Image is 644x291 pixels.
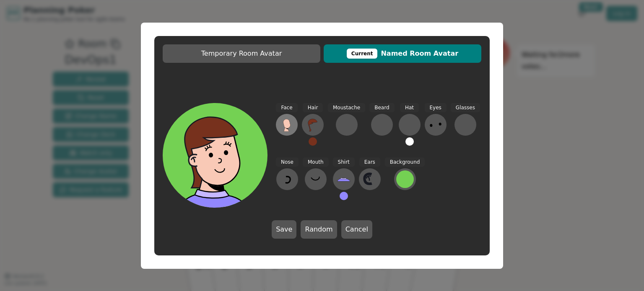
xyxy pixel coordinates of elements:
[359,157,380,167] span: Ears
[333,157,355,167] span: Shirt
[425,103,447,113] span: Eyes
[347,49,378,59] div: This avatar will be displayed in dedicated rooms
[276,157,299,167] span: Nose
[272,220,296,239] button: Save
[303,157,329,167] span: Mouth
[451,103,480,113] span: Glasses
[303,103,323,113] span: Hair
[163,44,320,63] button: Temporary Room Avatar
[167,49,316,59] span: Temporary Room Avatar
[276,103,297,113] span: Face
[328,103,365,113] span: Moustache
[324,44,481,63] button: CurrentNamed Room Avatar
[328,49,477,59] span: Named Room Avatar
[369,103,394,113] span: Beard
[341,220,372,239] button: Cancel
[385,157,425,167] span: Background
[400,103,419,113] span: Hat
[301,220,337,239] button: Random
